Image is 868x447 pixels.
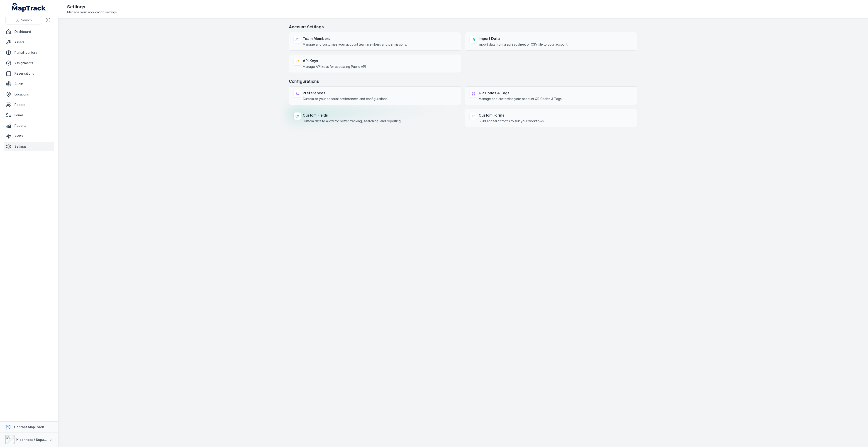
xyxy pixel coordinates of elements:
[289,24,637,30] h3: Account Settings
[303,97,388,101] span: Customise your account preferences and configurations.
[4,132,54,141] a: Alerts
[289,54,461,73] a: API KeysManage API keys for accessing Public API.
[303,64,366,69] span: Manage API keys for accessing Public API.
[12,3,46,12] a: MapTrack
[4,38,54,47] a: Assets
[4,27,54,36] a: Dashboard
[289,78,637,85] h3: Configurations
[465,32,637,51] a: Import DataImport data from a spreadsheet or CSV file to your account.
[4,100,54,109] a: People
[479,42,568,47] span: Import data from a spreadsheet or CSV file to your account.
[479,119,544,123] span: Build and tailor forms to suit your workflows.
[303,112,401,118] strong: Custom Fields
[16,438,50,442] strong: Kleenheat / Supagas
[479,97,562,101] span: Manage and customise your account QR Codes & Tags.
[4,69,54,78] a: Reservations
[4,48,54,57] a: Parts/Inventory
[4,59,54,68] a: Assignments
[303,36,407,41] strong: Team Members
[303,58,366,64] strong: API Keys
[303,119,401,123] span: Custom data to allow for better tracking, searching, and reporting.
[67,10,117,15] span: Manage your application settings.
[479,36,568,41] strong: Import Data
[289,32,461,51] a: Team MembersManage and customise your account team members and permissions.
[289,86,461,105] a: PreferencesCustomise your account preferences and configurations.
[21,18,32,22] span: Search
[5,16,42,24] button: Search
[465,86,637,105] a: QR Codes & TagsManage and customise your account QR Codes & Tags.
[4,142,54,151] a: Settings
[465,109,637,127] a: Custom FormsBuild and tailor forms to suit your workflows.
[4,90,54,99] a: Locations
[4,111,54,120] a: Forms
[14,425,44,429] strong: Contact MapTrack
[303,90,388,96] strong: Preferences
[479,112,544,118] strong: Custom Forms
[4,121,54,130] a: Reports
[479,90,562,96] strong: QR Codes & Tags
[67,4,117,10] h2: Settings
[4,79,54,88] a: Audits
[289,109,461,127] a: Custom FieldsCustom data to allow for better tracking, searching, and reporting.
[303,42,407,47] span: Manage and customise your account team members and permissions.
